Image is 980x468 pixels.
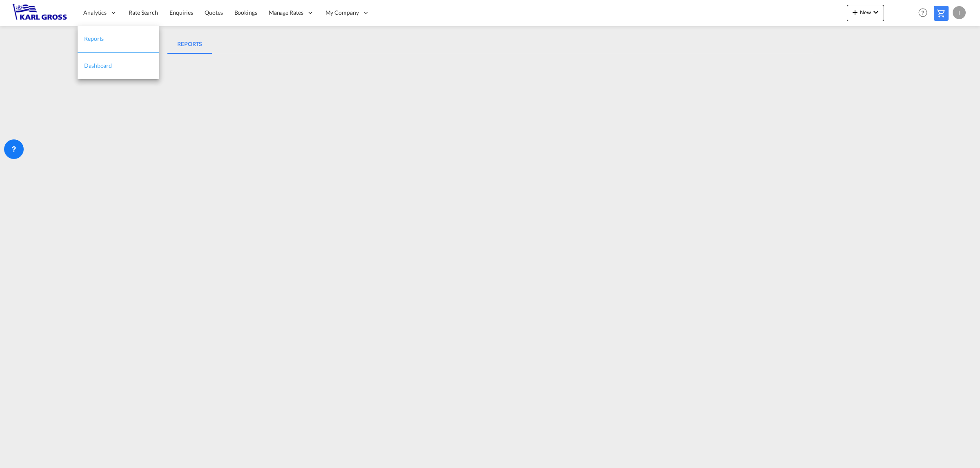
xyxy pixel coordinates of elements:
[12,4,67,22] img: 3269c73066d711f095e541db4db89301.png
[871,7,881,17] md-icon: icon-chevron-down
[129,9,158,16] span: Rate Search
[850,9,881,15] span: New
[83,9,107,17] span: Analytics
[953,6,966,19] div: I
[850,7,860,17] md-icon: icon-plus 400-fg
[78,26,159,53] a: Reports
[269,9,303,17] span: Manage Rates
[847,5,884,21] button: icon-plus 400-fgNewicon-chevron-down
[84,62,112,69] span: Dashboard
[78,53,159,79] a: Dashboard
[169,9,193,16] span: Enquiries
[84,35,104,42] span: Reports
[205,9,223,16] span: Quotes
[234,9,257,16] span: Bookings
[916,6,934,20] div: Help
[325,9,359,17] span: My Company
[177,39,202,49] div: REPORTS
[167,34,212,54] md-pagination-wrapper: Use the left and right arrow keys to navigate between tabs
[916,6,930,20] span: Help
